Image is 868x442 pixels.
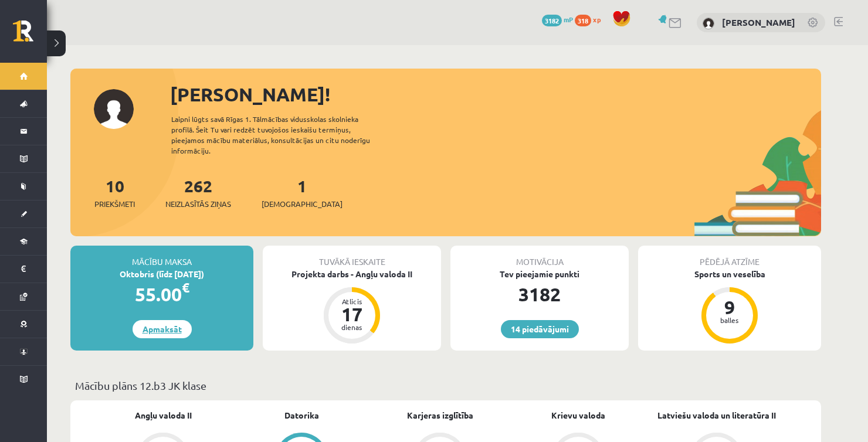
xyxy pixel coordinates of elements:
span: 3182 [542,15,562,26]
span: € [182,279,189,296]
span: mP [564,15,573,24]
span: Priekšmeti [94,198,135,210]
div: Tev pieejamie punkti [450,268,629,280]
div: Motivācija [450,246,629,268]
div: Pēdējā atzīme [638,246,821,268]
a: Projekta darbs - Angļu valoda II Atlicis 17 dienas [263,268,441,345]
span: Neizlasītās ziņas [165,198,231,210]
a: 262Neizlasītās ziņas [165,175,231,210]
a: Latviešu valoda un literatūra II [657,409,776,421]
a: 10Priekšmeti [94,175,135,210]
div: Laipni lūgts savā Rīgas 1. Tālmācības vidusskolas skolnieka profilā. Šeit Tu vari redzēt tuvojošo... [171,114,391,156]
a: 14 piedāvājumi [501,320,579,338]
img: Veronika Peņkova [703,18,714,29]
a: Apmaksāt [133,320,192,338]
div: [PERSON_NAME]! [170,80,821,108]
a: Datorika [284,409,319,421]
a: Sports un veselība 9 balles [638,268,821,345]
div: 17 [334,305,369,324]
a: Rīgas 1. Tālmācības vidusskola [13,21,47,50]
a: Angļu valoda II [135,409,192,421]
div: Tuvākā ieskaite [263,246,441,268]
div: Projekta darbs - Angļu valoda II [263,268,441,280]
span: [DEMOGRAPHIC_DATA] [262,198,343,210]
a: 3182 mP [542,15,573,24]
a: [PERSON_NAME] [722,16,795,28]
div: Mācību maksa [70,246,253,268]
a: Krievu valoda [551,409,605,421]
a: 1[DEMOGRAPHIC_DATA] [262,175,343,210]
div: 9 [712,298,747,317]
span: xp [593,15,601,24]
a: Karjeras izglītība [407,409,473,421]
div: Atlicis [334,298,369,305]
div: dienas [334,324,369,331]
p: Mācību plāns 12.b3 JK klase [75,378,816,393]
a: 318 xp [575,15,606,24]
div: balles [712,317,747,324]
div: Oktobris (līdz [DATE]) [70,268,253,280]
div: 55.00 [70,280,253,308]
span: 318 [575,15,591,26]
div: 3182 [450,280,629,308]
div: Sports un veselība [638,268,821,280]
